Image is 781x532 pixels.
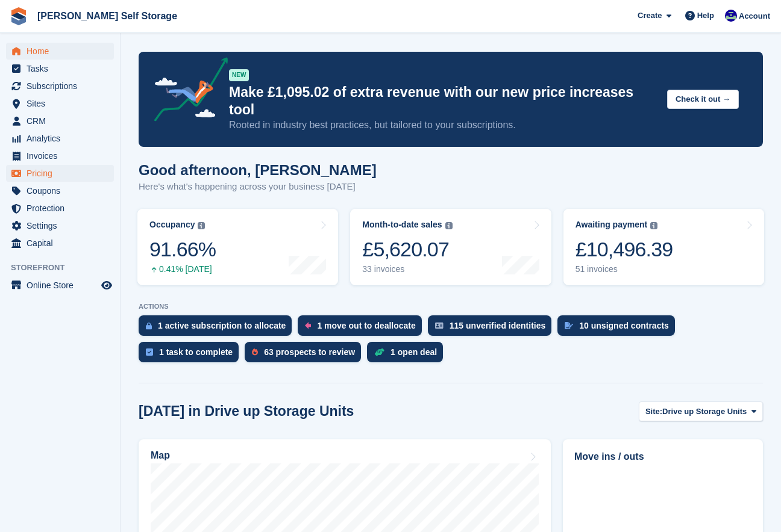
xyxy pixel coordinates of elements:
a: menu [6,60,114,77]
img: verify_identity-adf6edd0f0f0b5bbfe63781bf79b02c33cf7c696d77639b501bdc392416b5a36.svg [435,322,444,329]
p: Rooted in industry best practices, but tailored to your subscriptions. [229,119,657,132]
div: 1 open deal [390,347,437,357]
span: Invoices [27,147,99,164]
a: 63 prospects to review [245,342,367,368]
div: 33 invoices [362,264,452,274]
p: ACTIONS [139,303,763,311]
img: stora-icon-8386f47178a22dfd0bd8f6a31ec36ba5ce8667c1dd55bd0f319d3a0aa187defe.svg [10,7,28,25]
a: menu [6,113,114,129]
a: menu [6,200,114,217]
div: 115 unverified identities [450,321,546,330]
div: Awaiting payment [576,220,648,230]
div: 63 prospects to review [264,347,355,357]
a: menu [6,95,114,112]
img: task-75834270c22a3079a89374b754ae025e5fb1db73e45f91037f5363f120a921f8.svg [146,348,153,356]
span: Tasks [27,60,99,77]
a: menu [6,147,114,164]
a: Preview store [99,278,114,292]
img: deal-1b604bf984904fb50ccaf53a9ad4b4a5d6e5aea283cecdc64d6e3604feb123c2.svg [374,348,384,356]
span: Coupons [27,182,99,199]
a: menu [6,182,114,199]
span: Online Store [27,277,99,294]
div: £5,620.07 [362,237,452,262]
img: icon-info-grey-7440780725fd019a000dd9b08b2336e03edf1995a4989e88bcd33f0948082b44.svg [445,222,453,229]
div: 51 invoices [576,264,673,274]
div: 10 unsigned contracts [579,321,669,330]
a: Month-to-date sales £5,620.07 33 invoices [350,209,551,285]
span: Storefront [11,262,120,274]
a: menu [6,43,114,60]
span: Settings [27,217,99,234]
h2: Move ins / outs [574,450,751,464]
img: move_outs_to_deallocate_icon-f764333ba52eb49d3ac5e1228854f67142a1ed5810a6f6cc68b1a99e826820c5.svg [305,322,311,329]
div: 0.41% [DATE] [149,264,216,274]
button: Site: Drive up Storage Units [639,401,763,421]
div: 1 move out to deallocate [317,321,415,330]
h2: [DATE] in Drive up Storage Units [139,403,354,419]
div: 1 active subscription to allocate [158,321,286,330]
a: menu [6,165,114,182]
span: Capital [27,235,99,252]
img: contract_signature_icon-13c848040528278c33f63329250d36e43548de30e8caae1d1a13099fd9432cc5.svg [565,322,573,329]
span: Help [697,10,714,22]
a: menu [6,217,114,234]
h2: Map [151,450,170,461]
span: Drive up Storage Units [662,406,747,418]
h1: Good afternoon, [PERSON_NAME] [139,162,377,178]
span: Subscriptions [27,78,99,94]
img: Justin Farthing [725,10,737,22]
img: icon-info-grey-7440780725fd019a000dd9b08b2336e03edf1995a4989e88bcd33f0948082b44.svg [650,222,657,229]
div: NEW [229,69,249,81]
div: £10,496.39 [576,237,673,262]
span: Analytics [27,130,99,147]
span: Home [27,43,99,60]
img: price-adjustments-announcement-icon-8257ccfd72463d97f412b2fc003d46551f7dbcb40ab6d574587a9cd5c0d94... [144,57,228,126]
span: CRM [27,113,99,129]
img: prospect-51fa495bee0391a8d652442698ab0144808aea92771e9ea1ae160a38d050c398.svg [252,348,258,356]
span: Sites [27,95,99,112]
span: Account [739,10,770,22]
p: Make £1,095.02 of extra revenue with our new price increases tool [229,84,657,119]
p: Here's what's happening across your business [DATE] [139,180,377,194]
span: Protection [27,200,99,217]
a: Occupancy 91.66% 0.41% [DATE] [137,209,338,285]
a: menu [6,78,114,94]
a: Awaiting payment £10,496.39 51 invoices [563,209,764,285]
span: Create [638,10,662,22]
img: icon-info-grey-7440780725fd019a000dd9b08b2336e03edf1995a4989e88bcd33f0948082b44.svg [198,222,205,229]
a: 1 task to complete [139,342,245,368]
img: active_subscription_to_allocate_icon-d502201f5373d7db506a760aba3b589e785aa758c864c3986d89f69b8ff3... [146,322,152,330]
div: Occupancy [149,220,195,230]
span: Pricing [27,165,99,182]
button: Check it out → [667,90,739,110]
span: Site: [645,406,662,418]
a: 1 open deal [367,342,449,368]
a: [PERSON_NAME] Self Storage [33,6,182,26]
a: 10 unsigned contracts [557,315,681,342]
div: Month-to-date sales [362,220,442,230]
a: 1 active subscription to allocate [139,315,298,342]
a: 115 unverified identities [428,315,558,342]
a: menu [6,130,114,147]
a: menu [6,235,114,252]
a: 1 move out to deallocate [298,315,427,342]
a: menu [6,277,114,294]
div: 1 task to complete [159,347,233,357]
div: 91.66% [149,237,216,262]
